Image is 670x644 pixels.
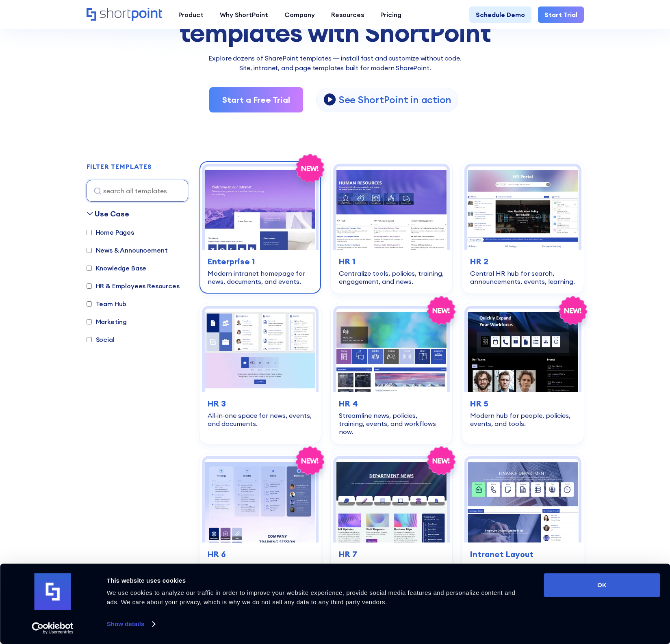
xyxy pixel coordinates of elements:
[208,255,313,268] h3: Enterprise 1
[339,548,444,560] h3: HR 7
[208,398,313,410] h3: HR 3
[87,8,162,22] a: Home
[470,398,575,410] h3: HR 5
[339,93,451,106] p: See ShortPoint in action
[276,6,323,23] a: Company
[208,269,313,285] div: Modern intranet homepage for news, documents, and events.
[95,208,129,219] div: Use Case
[205,309,316,392] img: HR 3 – HR Intranet Template: All‑in‑one space for news, events, and documents.
[87,248,92,253] input: News & Announcement
[470,562,575,578] div: Clean intranet page with tiles, updates, and calendar.
[462,161,583,294] a: HR 2 - HR Intranet Portal: Central HR hub for search, announcements, events, learning.HR 2Central...
[87,266,92,271] input: Knowledge Base
[372,6,410,23] a: Pricing
[87,301,92,307] input: Team Hub
[323,6,372,23] a: Resources
[462,303,583,444] a: HR 5 – Human Resource Template: Modern hub for people, policies, events, and tools.HR 5Modern hub...
[87,319,92,324] input: Marketing
[87,337,92,342] input: Social
[544,573,660,597] button: OK
[107,589,516,605] span: We use cookies to analyze our traffic in order to improve your website experience, provide social...
[35,573,71,610] img: logo
[331,454,452,586] a: HR 7 – HR SharePoint Template: Launch news, events, requests, and directory—no hassle.HR 7Launch ...
[87,163,152,171] h2: FILTER TEMPLATES
[87,335,115,344] label: Social
[469,6,531,23] a: Schedule Demo
[336,166,447,250] img: HR 1 – Human Resources Template: Centralize tools, policies, training, engagement, and news.
[336,459,447,542] img: HR 7 – HR SharePoint Template: Launch news, events, requests, and directory—no hassle.
[331,161,452,294] a: HR 1 – Human Resources Template: Centralize tools, policies, training, engagement, and news.HR 1C...
[87,281,180,291] label: HR & Employees Resources
[220,10,268,19] div: Why ShortPoint
[199,161,321,294] a: Enterprise 1 – SharePoint Homepage Design: Modern intranet homepage for news, documents, and even...
[87,227,134,237] label: Home Pages
[470,548,575,560] h3: Intranet Layout
[331,303,452,444] a: HR 4 – SharePoint HR Intranet Template: Streamline news, policies, training, events, and workflow...
[467,166,578,250] img: HR 2 - HR Intranet Portal: Central HR hub for search, announcements, events, learning.
[339,411,444,436] div: Streamline news, policies, training, events, and workflows now.
[170,6,212,23] a: Product
[339,562,444,578] div: Launch news, events, requests, and directory—no hassle.
[87,230,92,235] input: Home Pages
[107,618,155,630] a: Show details
[87,317,127,326] label: Marketing
[470,269,575,285] div: Central HR hub for search, announcements, events, learning.
[87,263,147,273] label: Knowledge Base
[17,622,88,634] a: Usercentrics Cookiebot - opens in a new window
[212,6,276,23] a: Why ShortPoint
[331,10,364,19] div: Resources
[199,303,321,444] a: HR 3 – HR Intranet Template: All‑in‑one space for news, events, and documents.HR 3All‑in‑one spac...
[538,6,584,23] a: Start Trial
[107,576,526,586] div: This website uses cookies
[336,309,447,392] img: HR 4 – SharePoint HR Intranet Template: Streamline news, policies, training, events, and workflow...
[339,269,444,285] div: Centralize tools, policies, training, engagement, and news.
[87,283,92,289] input: HR & Employees Resources
[470,255,575,268] h3: HR 2
[208,548,313,560] h3: HR 6
[339,398,444,410] h3: HR 4
[462,454,583,586] a: Intranet Layout – SharePoint Page Design: Clean intranet page with tiles, updates, and calendar.I...
[467,309,578,392] img: HR 5 – Human Resource Template: Modern hub for people, policies, events, and tools.
[87,53,584,73] p: Explore dozens of SharePoint templates — install fast and customize without code. Site, intranet,...
[380,10,401,19] div: Pricing
[467,459,578,542] img: Intranet Layout – SharePoint Page Design: Clean intranet page with tiles, updates, and calendar.
[316,88,458,112] a: open lightbox
[209,87,303,112] a: Start a Free Trial
[87,245,168,255] label: News & Announcement
[87,299,127,309] label: Team Hub
[524,550,670,644] iframe: Chat Widget
[208,411,313,428] div: All‑in‑one space for news, events, and documents.
[205,459,316,542] img: HR 6 – HR SharePoint Site Template: Trainings, articles, events, birthdays, and FAQs in one.
[87,180,188,202] input: search all templates
[208,562,313,578] div: Trainings, articles, events, birthdays, and FAQs in one.
[205,166,316,250] img: Enterprise 1 – SharePoint Homepage Design: Modern intranet homepage for news, documents, and events.
[199,454,321,586] a: HR 6 – HR SharePoint Site Template: Trainings, articles, events, birthdays, and FAQs in one.HR 6T...
[470,411,575,428] div: Modern hub for people, policies, events, and tools.
[339,255,444,268] h3: HR 1
[178,10,204,19] div: Product
[284,10,315,19] div: Company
